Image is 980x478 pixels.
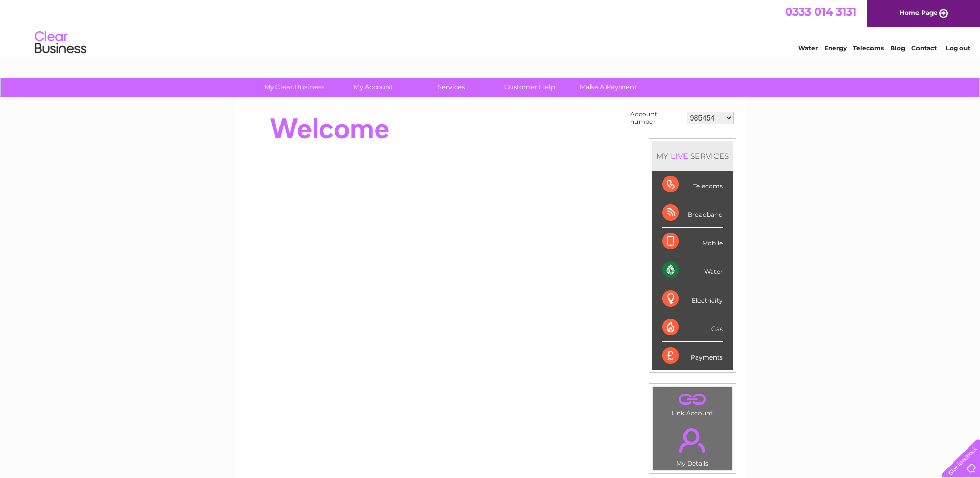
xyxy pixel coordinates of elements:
[662,342,723,370] div: Payments
[824,44,847,52] a: Energy
[656,390,729,408] a: .
[662,313,723,342] div: Gas
[662,228,723,256] div: Mobile
[668,151,690,161] div: LIVE
[662,285,723,313] div: Electricity
[487,78,572,97] a: Customer Help
[662,171,723,199] div: Telecoms
[662,199,723,228] div: Broadband
[409,78,494,97] a: Services
[946,44,970,52] a: Log out
[785,5,857,18] a: 0333 014 3131
[652,420,733,470] td: My Details
[566,78,651,97] a: Make A Payment
[853,44,884,52] a: Telecoms
[798,44,818,52] a: Water
[252,78,337,97] a: My Clear Business
[246,6,735,50] div: Clear Business is a trading name of Verastar Limited (registered in [GEOGRAPHIC_DATA] No. 3667643...
[652,141,733,171] div: MY SERVICES
[330,78,415,97] a: My Account
[656,422,729,458] a: .
[34,27,87,58] img: logo.png
[890,44,905,52] a: Blog
[628,108,684,128] td: Account number
[911,44,937,52] a: Contact
[652,387,733,420] td: Link Account
[662,256,723,285] div: Water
